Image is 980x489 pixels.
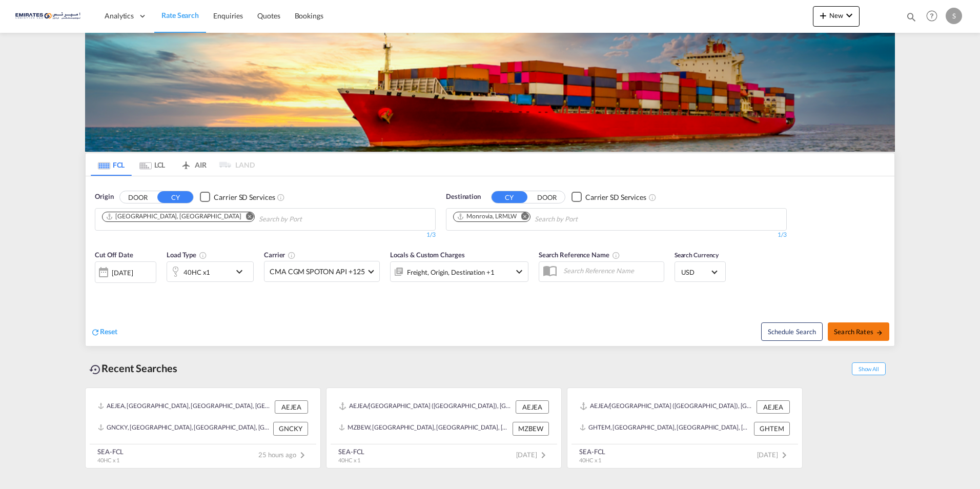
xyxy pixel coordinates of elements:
[95,261,156,283] div: [DATE]
[295,11,323,20] span: Bookings
[757,451,790,459] span: [DATE]
[567,388,803,468] recent-search-card: AEJEA/[GEOGRAPHIC_DATA] ([GEOGRAPHIC_DATA]), [GEOGRAPHIC_DATA], [GEOGRAPHIC_DATA] AEJEAGHTEM, [GE...
[558,263,664,278] input: Search Reference Name
[173,153,214,176] md-tab-item: AIR
[843,9,855,22] md-icon: icon-chevron-down
[757,400,790,414] div: AEJEA
[120,191,156,203] button: DOOR
[513,266,525,278] md-icon: icon-chevron-down
[852,362,886,375] span: Show All
[259,211,356,228] input: Chips input.
[513,422,549,435] div: MZBEW
[91,153,132,176] md-tab-item: FCL
[648,193,657,201] md-icon: Unchecked: Search for CY (Container Yard) services for all selected carriers.Checked : Search for...
[106,212,241,221] div: Jebel Ali, AEJEA
[813,6,860,27] button: icon-plus 400-fgNewicon-chevron-down
[239,212,254,222] button: Remove
[85,357,181,380] div: Recent Searches
[580,400,754,414] div: AEJEA/Port of Jebel Ali (AEJEA), United Arab Emirates, Asia
[580,422,751,435] div: GHTEM, Tema, Ghana, Western Africa, Africa
[529,191,565,203] button: DOOR
[876,329,883,336] md-icon: icon-arrow-right
[91,328,100,337] md-icon: icon-refresh
[257,11,280,20] span: Quotes
[828,322,889,341] button: Search Ratesicon-arrow-right
[585,192,646,202] div: Carrier SD Services
[258,451,309,459] span: 25 hours ago
[167,251,207,259] span: Load Type
[923,7,941,25] span: Help
[326,388,562,468] recent-search-card: AEJEA/[GEOGRAPHIC_DATA] ([GEOGRAPHIC_DATA]), [GEOGRAPHIC_DATA], [GEOGRAPHIC_DATA] AEJEAMZBEW, [GE...
[516,400,549,414] div: AEJEA
[91,327,117,338] div: icon-refreshReset
[906,11,917,23] md-icon: icon-magnify
[296,449,309,461] md-icon: icon-chevron-right
[778,449,790,461] md-icon: icon-chevron-right
[288,251,296,259] md-icon: The selected Trucker/Carrierwill be displayed in the rate results If the rates are from another f...
[946,8,962,24] div: S
[571,192,646,202] md-checkbox: Checkbox No Ink
[183,265,210,279] div: 40HC x1
[15,5,85,28] img: c67187802a5a11ec94275b5db69a26e6.png
[339,400,513,414] div: AEJEA/Port of Jebel Ali (AEJEA), United Arab Emirates, Asia
[273,422,308,435] div: GNCKY
[214,192,275,202] div: Carrier SD Services
[112,268,133,277] div: [DATE]
[446,192,481,202] span: Destination
[681,268,710,277] span: USD
[97,447,124,456] div: SEA-FCL
[161,11,199,19] span: Rate Search
[200,192,275,202] md-checkbox: Checkbox No Ink
[105,11,134,21] span: Analytics
[264,251,296,259] span: Carrier
[91,153,255,176] md-pagination-wrapper: Use the left and right arrow keys to navigate between tabs
[98,400,272,414] div: AEJEA, Jebel Ali, United Arab Emirates, Middle East, Middle East
[761,322,823,341] button: Note: By default Schedule search will only considerorigin ports, destination ports and cut off da...
[539,251,620,259] span: Search Reference Name
[754,422,790,435] div: GHTEM
[834,328,883,336] span: Search Rates
[213,11,243,20] span: Enquiries
[270,267,365,277] span: CMA CGM SPOTON API +125
[906,11,917,27] div: icon-magnify
[338,447,364,456] div: SEA-FCL
[515,212,530,222] button: Remove
[233,266,251,278] md-icon: icon-chevron-down
[85,33,895,152] img: LCL+%26+FCL+BACKGROUND.png
[95,282,103,296] md-datepicker: Select
[516,451,549,459] span: [DATE]
[579,447,605,456] div: SEA-FCL
[106,212,243,221] div: Press delete to remove this chip.
[390,261,528,282] div: Freight Origin Destination Factory Stuffingicon-chevron-down
[457,212,519,221] div: Press delete to remove this chip.
[95,251,133,259] span: Cut Off Date
[277,193,285,201] md-icon: Unchecked: Search for CY (Container Yard) services for all selected carriers.Checked : Search for...
[457,212,517,221] div: Monrovia, LRMLW
[275,400,308,414] div: AEJEA
[407,265,495,279] div: Freight Origin Destination Factory Stuffing
[535,211,632,228] input: Chips input.
[390,251,465,259] span: Locals & Custom Charges
[579,457,601,463] span: 40HC x 1
[95,192,113,202] span: Origin
[537,449,549,461] md-icon: icon-chevron-right
[339,422,510,435] div: MZBEW, Beira, Mozambique, Eastern Africa, Africa
[338,457,360,463] span: 40HC x 1
[95,231,436,239] div: 1/3
[97,457,119,463] span: 40HC x 1
[680,264,720,279] md-select: Select Currency: $ USDUnited States Dollar
[612,251,620,259] md-icon: Your search will be saved by the below given name
[157,191,193,203] button: CY
[199,251,207,259] md-icon: icon-information-outline
[675,251,719,259] span: Search Currency
[452,209,636,228] md-chips-wrap: Chips container. Use arrow keys to select chips.
[492,191,527,203] button: CY
[446,231,787,239] div: 1/3
[132,153,173,176] md-tab-item: LCL
[167,261,254,282] div: 40HC x1icon-chevron-down
[100,327,117,336] span: Reset
[180,159,192,167] md-icon: icon-airplane
[817,11,855,19] span: New
[85,388,321,468] recent-search-card: AEJEA, [GEOGRAPHIC_DATA], [GEOGRAPHIC_DATA], [GEOGRAPHIC_DATA], [GEOGRAPHIC_DATA] AEJEAGNCKY, [GE...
